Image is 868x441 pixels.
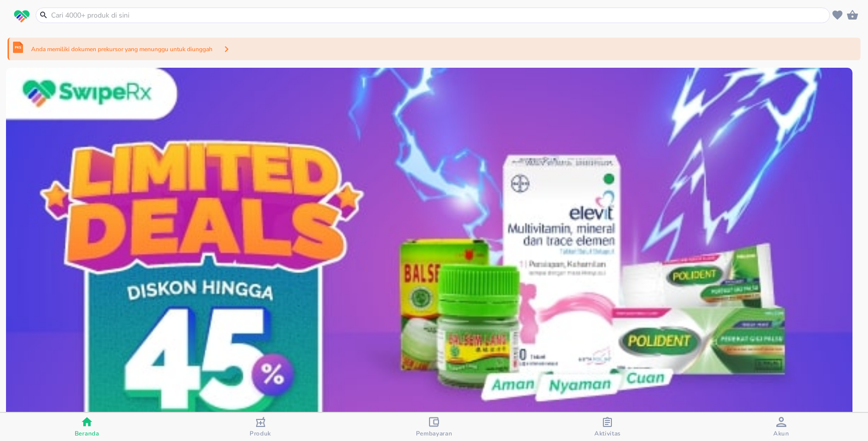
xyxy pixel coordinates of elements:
[695,413,868,441] button: Akun
[75,429,99,437] span: Beranda
[31,45,212,54] p: Anda memiliki dokumen prekursor yang menunggu untuk diunggah
[14,10,30,23] img: logo_swiperx_s.bd005f3b.svg
[50,10,827,21] input: Cari 4000+ produk di sini
[173,413,347,441] button: Produk
[773,429,789,437] span: Akun
[347,413,521,441] button: Pembayaran
[594,429,621,437] span: Aktivitas
[521,413,694,441] button: Aktivitas
[416,429,453,437] span: Pembayaran
[13,42,23,53] img: prekursor-icon.04a7e01b.svg
[250,429,271,437] span: Produk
